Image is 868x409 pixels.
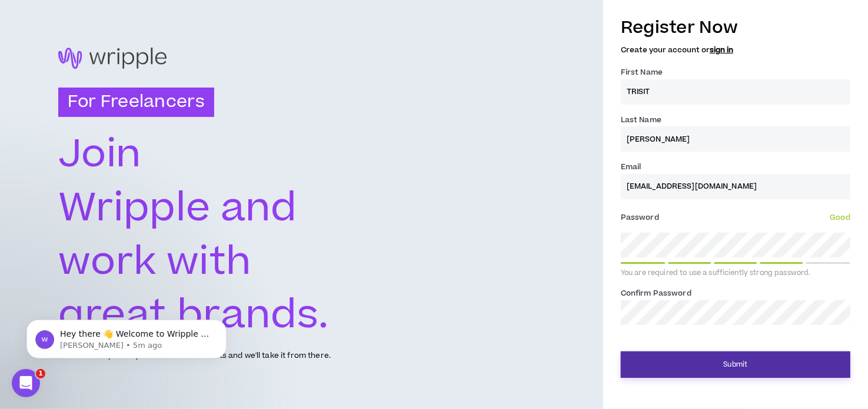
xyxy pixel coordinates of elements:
h3: Register Now [621,15,850,40]
input: First name [621,79,850,105]
label: Confirm Password [621,284,691,303]
iframe: Intercom live chat [12,369,40,397]
a: sign in [710,45,733,55]
label: Email [621,157,641,176]
iframe: Intercom notifications message [9,295,244,377]
text: great brands. [58,288,329,344]
h3: For Freelancers [58,88,214,117]
text: Join [58,126,142,182]
input: Last name [621,126,850,152]
label: First Name [621,63,663,82]
button: Submit [621,351,850,378]
div: You are required to use a sufficiently strong password. [621,269,850,278]
text: work with [58,234,252,290]
label: Last Name [621,110,661,129]
span: Good [830,212,850,223]
span: 1 [36,369,45,378]
span: Password [621,212,659,223]
input: Enter Email [621,174,850,199]
h5: Create your account or [621,46,850,54]
text: Wripple and [58,180,297,236]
